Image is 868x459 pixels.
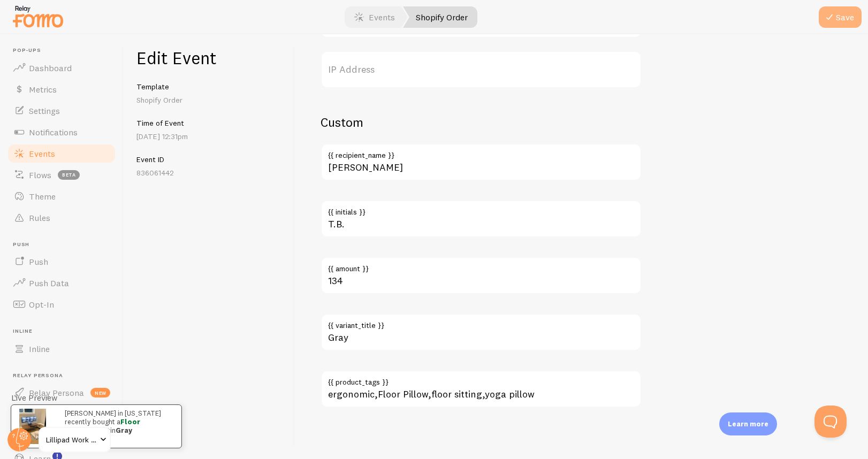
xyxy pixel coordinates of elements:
[136,47,281,69] h1: Edit Event
[6,338,117,359] a: Inline
[29,191,56,202] span: Theme
[321,200,642,218] label: {{ initials }}
[6,294,117,315] a: Opt-In
[6,382,117,403] a: Relay Persona new
[6,57,117,79] a: Dashboard
[321,114,642,131] h2: Custom
[39,427,111,453] a: Lillipad Work Solutions
[6,164,117,186] a: Flows beta
[719,412,777,435] div: Learn more
[29,299,54,310] span: Opt-In
[29,105,60,116] span: Settings
[321,257,642,275] label: {{ amount }}
[6,426,117,448] a: Alerts
[136,167,281,178] p: 836061442
[6,207,117,228] a: Rules
[6,143,117,164] a: Events
[136,155,281,164] h5: Event ID
[29,84,57,95] span: Metrics
[136,131,281,142] p: [DATE] 12:31pm
[29,278,69,288] span: Push Data
[29,127,78,137] span: Notifications
[814,406,847,438] iframe: Help Scout Beacon - Open
[6,100,117,121] a: Settings
[11,3,65,30] img: fomo-relay-logo-orange.svg
[90,388,110,397] span: new
[6,272,117,294] a: Push Data
[13,372,117,379] span: Relay Persona
[6,186,117,207] a: Theme
[136,118,281,128] h5: Time of Event
[136,82,281,91] h5: Template
[29,170,51,180] span: Flows
[6,121,117,143] a: Notifications
[6,251,117,272] a: Push
[728,419,768,429] p: Learn more
[46,433,97,446] span: Lillipad Work Solutions
[6,79,117,100] a: Metrics
[29,212,50,223] span: Rules
[136,95,281,105] p: Shopify Order
[321,370,642,388] label: {{ product_tags }}
[29,343,50,354] span: Inline
[321,313,642,332] label: {{ variant_title }}
[13,47,117,54] span: Pop-ups
[321,51,642,88] label: IP Address
[13,328,117,335] span: Inline
[58,170,80,180] span: beta
[29,148,55,159] span: Events
[29,256,48,267] span: Push
[29,63,72,73] span: Dashboard
[321,143,642,162] label: {{ recipient_name }}
[29,387,84,398] span: Relay Persona
[13,241,117,248] span: Push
